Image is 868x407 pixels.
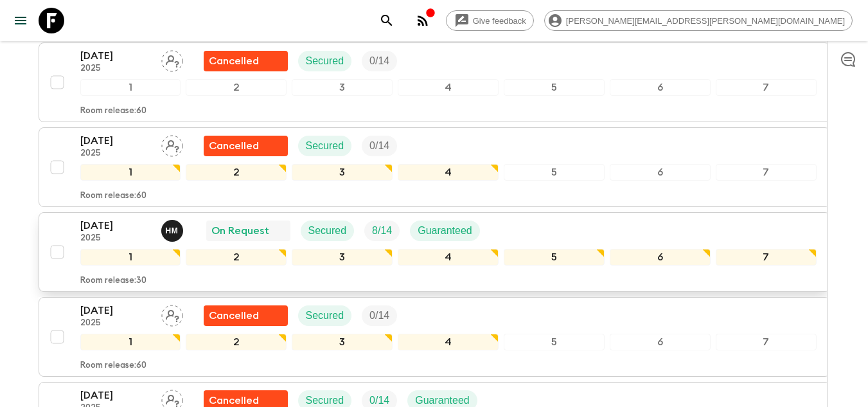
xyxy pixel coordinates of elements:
div: 2 [186,79,287,96]
div: Trip Fill [362,305,397,326]
div: 7 [716,334,817,350]
p: Cancelled [209,138,259,154]
div: 3 [292,249,393,266]
p: Guaranteed [418,223,472,239]
button: [DATE]2025Hob MedinaOn RequestSecuredTrip FillGuaranteed1234567Room release:30 [39,212,830,292]
div: Trip Fill [362,136,397,156]
p: Secured [306,53,344,69]
div: 5 [504,334,605,350]
div: 6 [610,79,711,96]
p: Room release: 60 [80,191,146,201]
div: 2 [186,164,287,181]
button: search adventures [374,8,400,33]
div: 1 [80,79,181,96]
span: Assign pack leader [161,139,183,149]
p: H M [166,226,179,236]
div: 1 [80,334,181,350]
div: 5 [504,164,605,181]
div: 7 [716,79,817,96]
p: [DATE] [80,133,151,149]
p: [DATE] [80,48,151,64]
div: 7 [716,164,817,181]
p: [DATE] [80,388,151,403]
div: Trip Fill [364,221,400,241]
p: 2025 [80,149,151,159]
div: 3 [292,79,393,96]
div: Secured [298,136,352,156]
p: Secured [306,308,344,323]
p: Secured [306,138,344,154]
div: 6 [610,334,711,350]
div: 4 [398,164,499,181]
div: 2 [186,334,287,350]
div: Secured [298,305,352,326]
div: Flash Pack cancellation [204,136,288,156]
p: On Request [211,223,269,239]
p: Room release: 30 [80,276,146,286]
div: 4 [398,334,499,350]
button: [DATE]2025Assign pack leaderFlash Pack cancellationSecuredTrip Fill1234567Room release:60 [39,127,830,207]
div: Flash Pack cancellation [204,51,288,71]
div: [PERSON_NAME][EMAIL_ADDRESS][PERSON_NAME][DOMAIN_NAME] [544,10,853,31]
p: 0 / 14 [369,138,389,154]
div: 5 [504,79,605,96]
p: 2025 [80,64,151,74]
div: 6 [610,164,711,181]
div: 1 [80,249,181,266]
div: Secured [301,221,355,241]
div: Secured [298,51,352,71]
p: Secured [308,223,347,239]
button: HM [161,220,186,242]
span: Assign pack leader [161,54,183,64]
div: 6 [610,249,711,266]
span: Hob Medina [161,224,186,234]
div: 2 [186,249,287,266]
div: Flash Pack cancellation [204,305,288,326]
span: Assign pack leader [161,309,183,319]
p: 8 / 14 [372,223,392,239]
div: 1 [80,164,181,181]
p: Cancelled [209,53,259,69]
div: 4 [398,249,499,266]
p: 0 / 14 [369,53,389,69]
button: [DATE]2025Assign pack leaderFlash Pack cancellationSecuredTrip Fill1234567Room release:60 [39,42,830,122]
p: 2025 [80,318,151,329]
p: Cancelled [209,308,259,323]
span: Give feedback [466,16,533,26]
p: [DATE] [80,303,151,318]
span: Assign pack leader [161,393,183,404]
div: 4 [398,79,499,96]
p: Room release: 60 [80,361,146,371]
div: Trip Fill [362,51,397,71]
p: Room release: 60 [80,106,146,116]
p: 0 / 14 [369,308,389,323]
div: 5 [504,249,605,266]
a: Give feedback [446,10,534,31]
span: [PERSON_NAME][EMAIL_ADDRESS][PERSON_NAME][DOMAIN_NAME] [559,16,852,26]
div: 3 [292,334,393,350]
button: menu [8,8,33,33]
p: 2025 [80,233,151,244]
div: 7 [716,249,817,266]
button: [DATE]2025Assign pack leaderFlash Pack cancellationSecuredTrip Fill1234567Room release:60 [39,297,830,377]
div: 3 [292,164,393,181]
p: [DATE] [80,218,151,233]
